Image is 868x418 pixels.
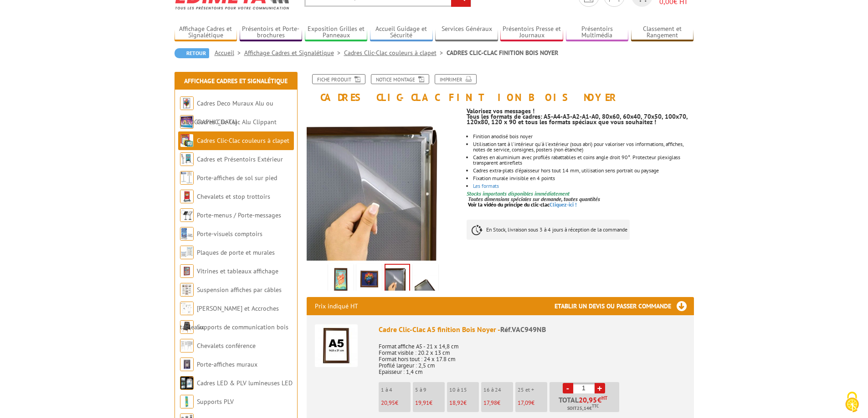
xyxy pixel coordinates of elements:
[467,114,693,125] p: Tous les formats de cadres: A5-A4-A3-A2-A1-A0, 80x60, 60x40, 70x50, 100x70, 120x80, 120 x 90 et t...
[435,74,477,84] a: Imprimer
[180,358,194,371] img: Porte-affiches muraux
[381,387,411,393] p: 1 à 4
[180,376,194,390] img: Cadres LED & PLV lumineuses LED
[180,99,273,126] a: Cadres Deco Muraux Alu ou [GEOGRAPHIC_DATA]
[595,383,605,393] a: +
[197,360,257,368] a: Porte-affiches muraux
[415,266,437,294] img: vac949nb_cadre_bois_noyer_zoom.jpg
[385,265,409,293] img: vac949nb_cadre_bois_noyer_plexiglass_main.jpg
[381,400,411,406] p: €
[552,396,619,412] p: Total
[305,25,368,40] a: Exposition Grilles et Panneaux
[468,201,550,208] span: Voir la vidéo du principe du clic-clac
[518,400,547,406] p: €
[379,324,686,335] div: Cadre Clic-Clac A5 finition Bois Noyer -
[315,297,358,315] p: Prix indiqué HT
[567,405,599,412] span: Soit €
[240,25,303,40] a: Présentoirs et Porte-brochures
[518,399,531,407] span: 17,09
[370,25,433,40] a: Accueil Guidage et Sécurité
[467,220,630,240] p: En Stock, livraison sous 3 à 4 jours à réception de la commande
[473,155,693,166] li: Cadres en aluminium avec profilés rabattables et coins angle droit 90°. Protecteur plexiglass tra...
[180,283,194,297] img: Suspension affiches par câbles
[381,399,395,407] span: 20,95
[312,74,365,84] a: Fiche produit
[197,248,275,257] a: Plaques de porte et murales
[180,190,194,203] img: Chevalets et stop trottoirs
[473,134,693,139] li: Finition anodisé bois noyer
[197,136,289,145] a: Cadres Clic-Clac couleurs à clapet
[197,230,262,238] a: Porte-visuels comptoirs
[197,155,283,163] a: Cadres et Présentoirs Extérieur
[180,208,194,222] img: Porte-menus / Porte-messages
[467,190,570,197] font: Stocks importants disponibles immédiatement
[468,196,600,202] em: Toutes dimensions spéciales sur demande, toutes quantités
[483,400,513,406] p: €
[197,286,282,294] a: Suspension affiches par câbles
[518,387,547,393] p: 25 et +
[315,324,358,367] img: Cadre Clic-Clac A5 finition Bois Noyer
[180,264,194,278] img: Vitrines et tableaux affichage
[197,118,277,126] a: Cadres Clic-Clac Alu Clippant
[483,387,513,393] p: 16 à 24
[330,266,352,294] img: vac949nb_cadre_bois_noyer_plexiglass.jpg
[449,399,463,407] span: 18,92
[197,398,234,406] a: Supports PLV
[180,171,194,185] img: Porte-affiches de sol sur pied
[379,337,686,375] p: Format affiche A5 - 21 x 14,8 cm Format visible : 20.2 x 13 cm Format hors tout : 24 x 17.8 cm Pr...
[371,74,429,84] a: Notice Montage
[175,48,209,58] a: Retour
[597,396,601,403] span: €
[563,383,573,393] a: -
[197,342,256,350] a: Chevalets conférence
[449,387,479,393] p: 10 à 15
[447,48,558,57] li: CADRES CLIC-CLAC FINITION BOIS NOYER
[184,77,288,85] a: Affichage Cadres et Signalétique
[500,325,546,334] span: Réf.VAC949NB
[180,339,194,353] img: Chevalets conférence
[468,201,577,208] a: Voir la vidéo du principe du clic-clacCliquez-ici !
[344,49,447,57] a: Cadres Clic-Clac couleurs à clapet
[244,49,344,57] a: Affichage Cadres et Signalétique
[307,107,460,261] img: vac949nb_cadre_bois_noyer_plexiglass_main.jpg
[555,297,694,315] h3: Etablir un devis ou passer commande
[435,25,498,40] a: Services Généraux
[473,176,693,181] div: Fixation murale invisible en 4 points
[180,302,194,315] img: Cimaises et Accroches tableaux
[579,396,597,403] span: 20,95
[631,25,694,40] a: Classement et Rangement
[577,405,589,412] span: 25,14
[473,182,499,189] a: Les formats
[449,400,479,406] p: €
[215,49,244,57] a: Accueil
[358,266,380,294] img: vac949nb_cadre_bois_noyer_plexiglass_paysage.jpg
[175,25,237,40] a: Affichage Cadres et Signalétique
[180,227,194,241] img: Porte-visuels comptoirs
[180,246,194,259] img: Plaques de porte et murales
[197,379,293,387] a: Cadres LED & PLV lumineuses LED
[197,323,288,331] a: Supports de communication bois
[836,387,868,418] button: Cookies (fenêtre modale)
[500,25,563,40] a: Présentoirs Presse et Journaux
[841,391,863,413] img: Cookies (fenêtre modale)
[601,395,607,401] sup: HT
[180,304,279,331] a: [PERSON_NAME] et Accroches tableaux
[180,134,194,147] img: Cadres Clic-Clac couleurs à clapet
[197,174,277,182] a: Porte-affiches de sol sur pied
[473,141,693,152] li: Utilisation tant à l'intérieur qu'à l'extérieur (sous abri) pour valoriser vos informations, affi...
[415,400,445,406] p: €
[473,168,693,173] li: Cadres extra-plats d'épaisseur hors tout 14 mm, utilisation sens portrait ou paysage
[415,399,429,407] span: 19,91
[197,267,278,275] a: Vitrines et tableaux affichage
[197,211,281,219] a: Porte-menus / Porte-messages
[467,108,693,114] p: Valorisez vos messages !
[180,96,194,110] img: Cadres Deco Muraux Alu ou Bois
[415,387,445,393] p: 5 à 9
[180,152,194,166] img: Cadres et Présentoirs Extérieur
[197,192,270,201] a: Chevalets et stop trottoirs
[566,25,629,40] a: Présentoirs Multimédia
[180,395,194,408] img: Supports PLV
[483,399,497,407] span: 17,98
[592,403,599,408] sup: TTC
